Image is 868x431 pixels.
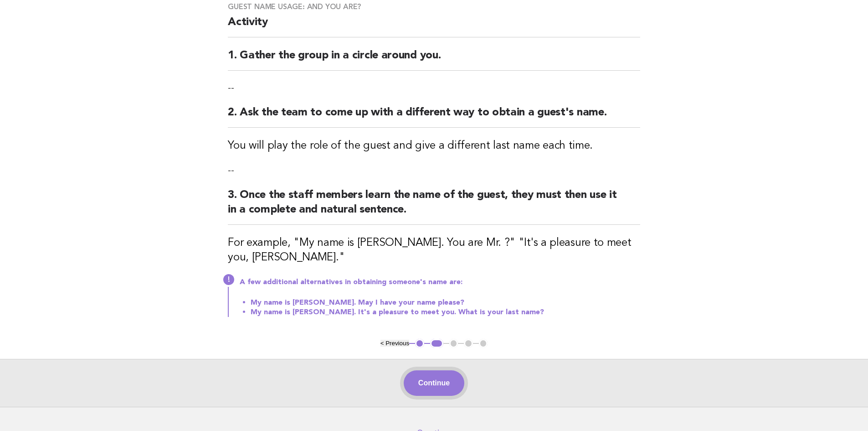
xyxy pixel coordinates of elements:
[251,307,640,317] li: My name is [PERSON_NAME]. It's a pleasure to meet you. What is your last name?
[228,48,640,71] h2: 1. Gather the group in a circle around you.
[404,370,464,396] button: Continue
[228,188,640,225] h2: 3. Once the staff members learn the name of the guest, they must then use it in a complete and na...
[228,105,640,128] h2: 2. Ask the team to come up with a different way to obtain a guest's name.
[251,298,640,307] li: My name is [PERSON_NAME]. May I have your name please?
[430,339,443,348] button: 2
[240,278,640,287] p: A few additional alternatives in obtaining someone's name are:
[415,339,424,348] button: 1
[228,15,640,37] h2: Activity
[228,164,640,177] p: --
[228,139,640,153] h3: You will play the role of the guest and give a different last name each time.
[228,2,640,11] h3: Guest name usage: And you are?
[228,236,640,265] h3: For example, "My name is [PERSON_NAME]. You are Mr. ?" "It's a pleasure to meet you, [PERSON_NAME]."
[380,340,409,347] button: < Previous
[228,82,640,94] p: --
